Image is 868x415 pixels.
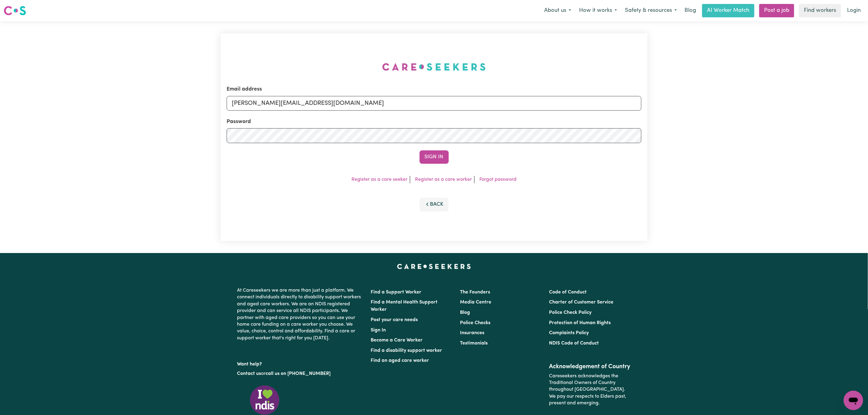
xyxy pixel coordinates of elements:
[799,4,841,17] a: Find workers
[371,300,438,312] a: Find a Mental Health Support Worker
[237,371,261,376] a: Contact us
[549,341,599,346] a: NDIS Code of Conduct
[549,321,611,325] a: Protection of Human Rights
[844,391,863,410] iframe: Button to launch messaging window, conversation in progress
[479,177,516,182] a: Forgot password
[371,328,386,333] a: Sign In
[371,317,418,322] a: Post your care needs
[4,5,26,16] img: Careseekers logo
[415,177,472,182] a: Register as a care worker
[237,358,364,368] p: Want help?
[460,300,491,305] a: Media Centre
[237,368,364,379] p: or
[371,290,422,295] a: Find a Support Worker
[843,4,864,17] a: Login
[575,4,621,17] button: How it works
[227,118,251,126] label: Password
[460,310,470,315] a: Blog
[352,177,407,182] a: Register as a care seeker
[460,341,488,346] a: Testimonials
[227,96,641,111] input: Email address
[397,264,471,269] a: Careseekers home page
[540,4,575,17] button: About us
[549,370,631,409] p: Careseekers acknowledges the Traditional Owners of Country throughout [GEOGRAPHIC_DATA]. We pay o...
[549,290,587,295] a: Code of Conduct
[702,4,754,17] a: AI Worker Match
[549,310,592,315] a: Police Check Policy
[371,358,429,363] a: Find an aged care worker
[460,321,490,325] a: Police Checks
[621,4,681,17] button: Safety & resources
[681,4,700,17] a: Blog
[4,4,26,18] a: Careseekers logo
[371,348,442,353] a: Find a disability support worker
[549,363,631,370] h2: Acknowledgement of Country
[237,285,364,344] p: At Careseekers we are more than just a platform. We connect individuals directly to disability su...
[460,290,490,295] a: The Founders
[227,85,262,93] label: Email address
[460,331,484,335] a: Insurances
[549,331,589,335] a: Complaints Policy
[371,338,423,343] a: Become a Care Worker
[266,371,331,376] a: call us on [PHONE_NUMBER]
[420,150,449,164] button: Sign In
[759,4,794,17] a: Post a job
[420,198,449,211] button: Back
[549,300,613,305] a: Charter of Customer Service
